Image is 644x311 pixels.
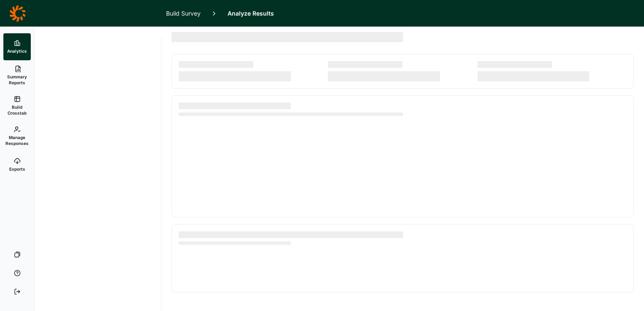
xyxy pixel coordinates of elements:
[3,151,31,178] a: Exports
[9,166,25,172] span: Exports
[5,134,29,146] span: Manage Responses
[7,74,27,86] span: Summary Reports
[3,33,31,60] a: Analytics
[3,91,31,121] a: Build Crosstab
[3,121,31,151] a: Manage Responses
[7,104,27,116] span: Build Crosstab
[7,48,27,54] span: Analytics
[3,60,31,91] a: Summary Reports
